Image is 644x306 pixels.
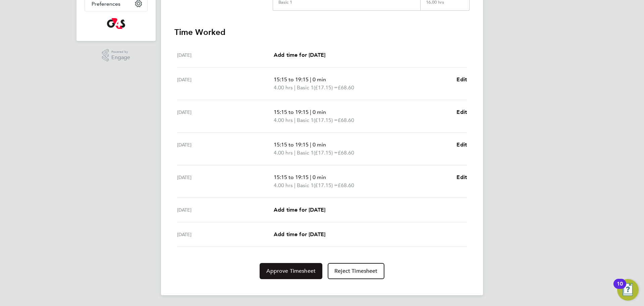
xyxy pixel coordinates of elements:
[92,1,120,7] span: Preferences
[338,117,354,123] span: £68.60
[313,141,326,148] span: 0 min
[294,182,296,188] span: |
[177,108,274,124] div: [DATE]
[310,141,311,148] span: |
[328,263,384,279] button: Reject Timesheet
[457,141,467,149] a: Edit
[338,84,354,91] span: £68.60
[177,76,274,92] div: [DATE]
[111,55,130,60] span: Engage
[274,117,293,123] span: 4.00 hrs
[310,109,311,115] span: |
[338,149,354,156] span: £68.60
[457,109,467,115] span: Edit
[457,174,467,180] span: Edit
[274,52,325,58] span: Add time for [DATE]
[297,149,314,157] span: Basic 1
[294,84,296,91] span: |
[274,84,293,91] span: 4.00 hrs
[102,49,130,62] a: Powered byEngage
[274,231,325,237] span: Add time for [DATE]
[174,27,470,38] h3: Time Worked
[111,49,130,55] span: Powered by
[314,149,338,156] span: (£17.15) =
[313,174,326,180] span: 0 min
[297,116,314,124] span: Basic 1
[313,109,326,115] span: 0 min
[310,76,311,83] span: |
[274,76,309,83] span: 15:15 to 19:15
[310,174,311,180] span: |
[274,230,325,238] a: Add time for [DATE]
[107,18,125,29] img: g4s-logo-retina.png
[294,117,296,123] span: |
[313,76,326,83] span: 0 min
[617,279,639,301] button: Open Resource Center, 10 new notifications
[274,174,309,180] span: 15:15 to 19:15
[274,149,293,156] span: 4.00 hrs
[266,268,316,274] span: Approve Timesheet
[177,206,274,214] div: [DATE]
[457,76,467,84] a: Edit
[457,173,467,181] a: Edit
[274,109,309,115] span: 15:15 to 19:15
[177,51,274,59] div: [DATE]
[294,149,296,156] span: |
[177,141,274,157] div: [DATE]
[274,207,325,213] span: Add time for [DATE]
[297,84,314,92] span: Basic 1
[314,182,338,188] span: (£17.15) =
[274,206,325,214] a: Add time for [DATE]
[457,108,467,116] a: Edit
[334,268,378,274] span: Reject Timesheet
[274,182,293,188] span: 4.00 hrs
[274,141,309,148] span: 15:15 to 19:15
[177,173,274,189] div: [DATE]
[177,230,274,238] div: [DATE]
[297,181,314,189] span: Basic 1
[85,18,148,29] a: Go to home page
[457,141,467,148] span: Edit
[338,182,354,188] span: £68.60
[274,51,325,59] a: Add time for [DATE]
[617,284,623,293] div: 10
[260,263,322,279] button: Approve Timesheet
[314,117,338,123] span: (£17.15) =
[457,76,467,83] span: Edit
[314,84,338,91] span: (£17.15) =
